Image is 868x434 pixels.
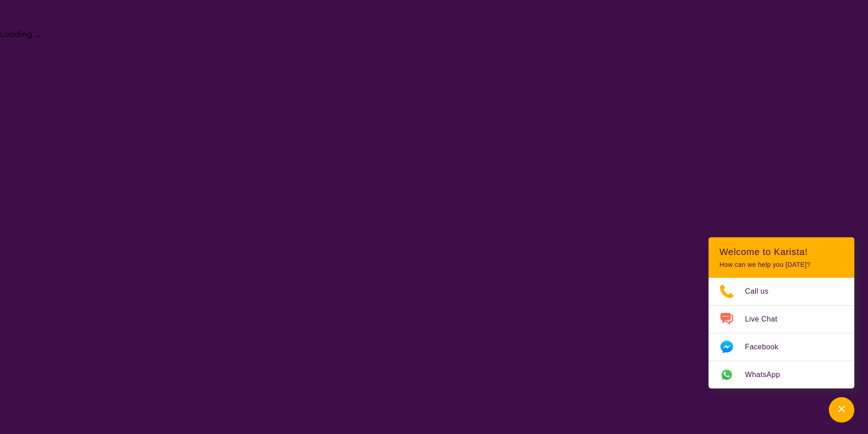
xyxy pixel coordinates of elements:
h2: Welcome to Karista! [719,246,843,257]
span: WhatsApp [745,368,791,382]
div: Channel Menu [709,237,854,388]
span: Facebook [745,340,789,354]
ul: Choose channel [709,278,854,388]
a: Web link opens in a new tab. [709,361,854,388]
span: Live Chat [745,312,788,326]
button: Channel Menu [829,397,854,423]
span: Call us [745,285,780,298]
p: How can we help you [DATE]? [719,261,843,269]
